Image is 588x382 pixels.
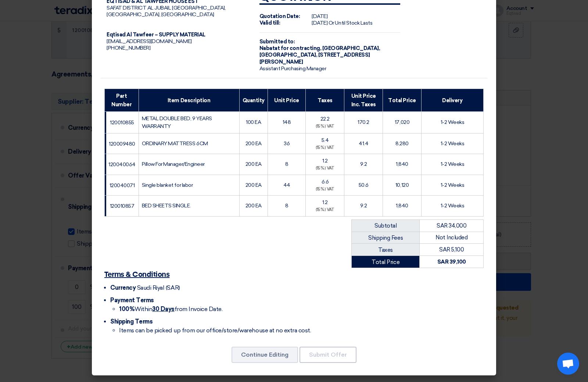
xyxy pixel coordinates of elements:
font: Delivery [442,97,462,103]
font: Assistant Purchasing Manager [259,65,326,72]
font: 5.4 [322,137,329,143]
font: 1-2 Weeks [441,161,465,167]
font: Valid till: [259,20,280,26]
font: 9.2 [360,203,367,209]
font: [DATE] [312,13,327,19]
font: METAL DOUBLE BED, 9 YEARS WARRANTY [142,115,212,129]
font: Within [135,306,152,313]
font: Unit Price [274,97,299,103]
font: SAR 5,100 [439,246,464,253]
font: 9.2 [360,161,367,167]
font: 148 [283,119,291,125]
font: Not Included [435,234,467,241]
button: Submit Offer [300,347,356,363]
font: 1-2 Weeks [441,140,465,147]
font: [DATE] [312,20,327,26]
font: 6.6 [322,179,329,185]
font: SAR 39,100 [437,258,466,265]
font: 200 EA [245,140,262,147]
font: 200 EA [245,182,262,188]
font: Quantity [243,97,265,103]
font: Payment Terms [110,297,154,304]
font: Taxes [318,97,333,103]
font: Or Until Stock Lasts [329,20,372,26]
font: Item Description [168,97,210,103]
font: 30 Days [152,306,175,313]
font: 1,840 [396,203,408,209]
font: 22.2 [320,116,330,122]
font: Shipping Terms [110,318,153,325]
font: Currency [110,284,136,291]
font: from Invoice Date. [175,306,222,313]
font: Eqtisad Al Tawfeer – SUPPLY MATERIAL [107,32,205,38]
font: 44 [283,182,290,188]
font: 8 [285,203,288,209]
font: SAFAT DISTRICT AL JUBAIL [GEOGRAPHIC_DATA], [GEOGRAPHIC_DATA], [GEOGRAPHIC_DATA] [107,5,226,18]
font: Total Price [388,97,416,103]
font: 1,840 [396,161,408,167]
font: 120010857 [110,203,135,209]
font: 10,120 [395,182,409,188]
font: Terms & Conditions [104,271,169,278]
font: 17,020 [395,119,409,125]
font: 100% [119,306,135,313]
font: (15%) VAT [316,166,334,171]
font: 1.2 [322,199,328,206]
font: 200 EA [245,161,262,167]
font: 120040071 [110,182,135,189]
font: Quotation Date: [259,13,300,19]
a: Open chat [557,353,579,375]
font: [GEOGRAPHIC_DATA], [GEOGRAPHIC_DATA], [STREET_ADDRESS] [259,45,380,58]
font: 200 EA [245,203,262,209]
font: (15%) VAT [316,145,334,150]
font: Items can be picked up from our office/store/warehouse at no extra cost. [119,327,311,334]
font: Total Price [372,259,399,265]
font: 36 [284,140,290,147]
font: [PERSON_NAME] [259,59,303,65]
font: [EMAIL_ADDRESS][DOMAIN_NAME] [107,38,192,44]
font: Saudi Riyal (SAR) [137,284,180,291]
font: 100 EA [246,119,261,125]
font: (15%) VAT [316,207,334,212]
font: 120040064 [108,161,136,168]
font: Pillow For Manager/Engineer [142,161,205,167]
font: 1-2 Weeks [441,182,465,188]
font: Submit Offer [309,351,347,358]
font: 8 [285,161,288,167]
font: Continue Editing [241,351,288,358]
font: Part Number [111,93,132,107]
font: (15%) VAT [316,124,334,129]
font: Nabatat for contracting, [259,45,321,51]
font: 50.6 [359,182,369,188]
font: (15%) VAT [316,187,334,192]
font: Submitted to: [259,39,295,45]
font: BED SHEETS SINGLE. [142,203,191,209]
font: 120010855 [110,119,134,126]
font: 41.4 [359,140,368,147]
font: 1-2 Weeks [441,203,465,209]
font: Shipping Fees [368,235,403,241]
font: 1-2 Weeks [441,119,465,125]
button: Continue Editing [232,347,298,363]
font: SAR 34,000 [437,222,466,229]
font: 120009480 [109,141,135,147]
font: Subtotal [374,222,397,229]
font: Single blanket for labor [142,182,193,188]
font: 8,280 [395,140,409,147]
font: ORDINARY MATTRESS 6CM [142,140,208,147]
font: 170.2 [358,119,369,125]
font: [PHONE_NUMBER] [107,45,150,51]
font: 1.2 [322,158,328,164]
font: Unit Price Inc. Taxes [351,93,376,107]
font: Taxes [378,247,393,253]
